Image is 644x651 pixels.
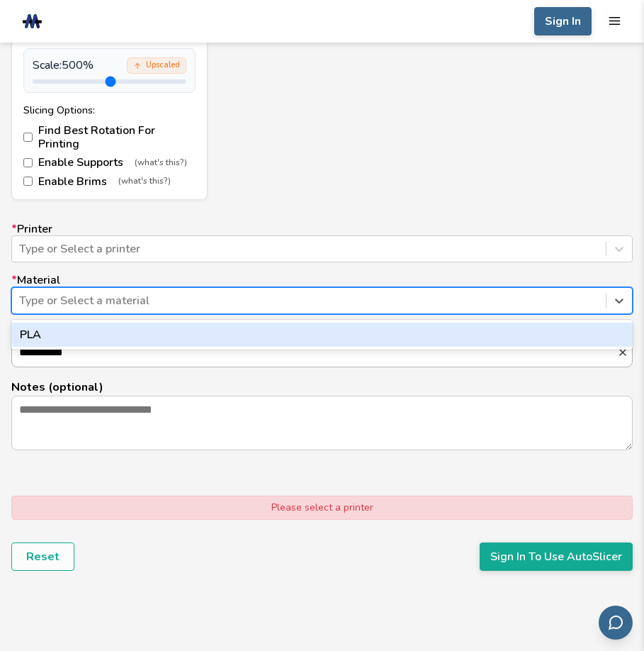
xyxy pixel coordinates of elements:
label: Material [11,274,633,313]
p: Notes (optional) [11,379,633,396]
label: Enable Brims [23,175,196,188]
label: Enable Supports [23,156,196,169]
div: Slicing Options: [23,104,196,116]
label: Printer [11,223,633,262]
span: (what's this?) [135,158,187,168]
button: Reset [11,542,74,571]
div: Please select a printer [11,496,633,520]
button: Sign In To Use AutoSlicer [480,542,633,571]
input: *PrinterType or Select a printer [19,243,22,255]
input: *Item Name [12,339,617,366]
input: *MaterialType or Select a materialPLA [19,294,22,307]
input: Enable Supports(what's this?) [23,158,33,167]
button: *Item Name [617,347,632,358]
input: Find Best Rotation For Printing [23,133,33,142]
label: Find Best Rotation For Printing [23,124,196,150]
textarea: Notes (optional) [12,396,632,450]
div: Upscaled [127,57,186,74]
button: mobile navigation menu [608,14,621,28]
span: (what's this?) [118,177,171,187]
button: Sign In [534,7,592,35]
div: PLA [11,323,633,347]
button: Send feedback via email [599,606,633,640]
span: Scale: 500 % [33,59,94,72]
div: File Size: 0.44MB [23,32,196,43]
input: Enable Brims(what's this?) [23,177,33,186]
